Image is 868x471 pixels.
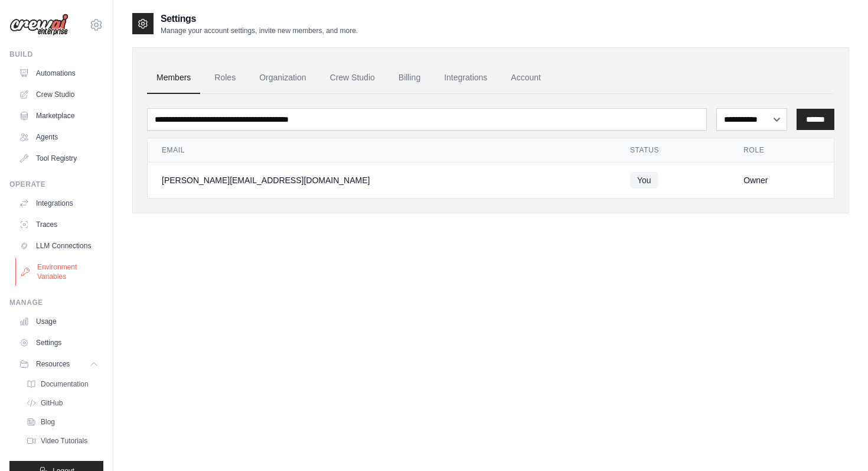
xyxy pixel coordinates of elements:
div: Owner [743,174,820,186]
a: Traces [14,215,103,234]
th: Status [616,138,729,163]
a: Usage [14,312,103,331]
a: Automations [14,64,103,83]
div: Operate [9,180,103,189]
a: Organization [250,62,315,94]
span: Documentation [41,379,89,389]
a: Environment Variables [15,258,105,286]
a: Roles [205,62,245,94]
a: Documentation [21,376,103,392]
a: Members [147,62,200,94]
a: Agents [14,128,103,147]
span: Video Tutorials [41,436,87,446]
a: Video Tutorials [21,433,103,449]
a: Tool Registry [14,149,103,168]
a: Blog [21,414,103,430]
span: Resources [36,359,70,369]
a: Integrations [435,62,497,94]
button: Resources [14,355,103,373]
a: LLM Connections [14,236,103,255]
span: You [630,172,658,189]
div: Build [9,50,103,59]
span: Blog [41,417,55,427]
a: Billing [389,62,430,94]
a: Crew Studio [14,85,103,104]
a: Crew Studio [321,62,384,94]
p: Manage your account settings, invite new members, and more. [161,26,358,35]
span: GitHub [41,398,63,408]
a: Integrations [14,194,103,213]
a: Account [501,62,550,94]
th: Email [148,138,616,163]
a: GitHub [21,395,103,411]
th: Role [729,138,834,163]
div: [PERSON_NAME][EMAIL_ADDRESS][DOMAIN_NAME] [162,174,602,186]
div: Manage [9,298,103,307]
a: Settings [14,333,103,352]
h2: Settings [161,12,358,26]
img: Logo [9,14,68,36]
a: Marketplace [14,106,103,125]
